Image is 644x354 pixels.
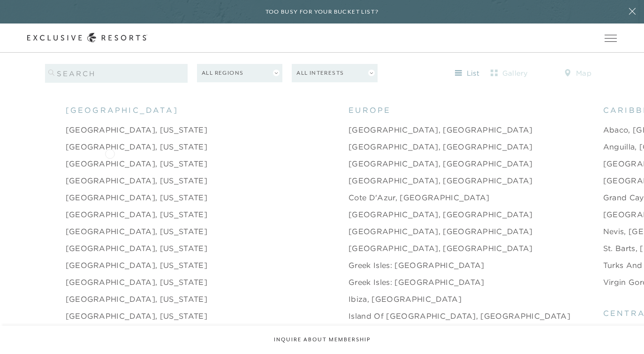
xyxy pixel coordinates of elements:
[349,192,490,203] a: Cote d'Azur, [GEOGRAPHIC_DATA]
[349,104,391,116] span: europe
[66,276,207,288] a: [GEOGRAPHIC_DATA], [US_STATE]
[557,66,599,81] button: map
[349,243,533,254] a: [GEOGRAPHIC_DATA], [GEOGRAPHIC_DATA]
[66,124,207,135] a: [GEOGRAPHIC_DATA], [US_STATE]
[349,175,533,186] a: [GEOGRAPHIC_DATA], [GEOGRAPHIC_DATA]
[66,260,207,271] a: [GEOGRAPHIC_DATA], [US_STATE]
[66,141,207,152] a: [GEOGRAPHIC_DATA], [US_STATE]
[66,175,207,186] a: [GEOGRAPHIC_DATA], [US_STATE]
[349,141,533,152] a: [GEOGRAPHIC_DATA], [GEOGRAPHIC_DATA]
[605,35,617,41] button: Open navigation
[349,158,533,169] a: [GEOGRAPHIC_DATA], [GEOGRAPHIC_DATA]
[349,260,485,271] a: Greek Isles: [GEOGRAPHIC_DATA]
[66,192,207,203] a: [GEOGRAPHIC_DATA], [US_STATE]
[349,276,485,288] a: Greek Isles: [GEOGRAPHIC_DATA]
[349,293,462,305] a: Ibiza, [GEOGRAPHIC_DATA]
[197,64,282,82] button: All Regions
[66,243,207,254] a: [GEOGRAPHIC_DATA], [US_STATE]
[66,310,207,322] a: [GEOGRAPHIC_DATA], [US_STATE]
[45,64,188,83] input: search
[446,66,488,81] button: list
[488,66,530,81] button: gallery
[66,209,207,220] a: [GEOGRAPHIC_DATA], [US_STATE]
[66,293,207,305] a: [GEOGRAPHIC_DATA], [US_STATE]
[66,158,207,169] a: [GEOGRAPHIC_DATA], [US_STATE]
[349,226,533,237] a: [GEOGRAPHIC_DATA], [GEOGRAPHIC_DATA]
[349,209,533,220] a: [GEOGRAPHIC_DATA], [GEOGRAPHIC_DATA]
[601,311,644,354] iframe: Qualified Messenger
[292,64,377,82] button: All Interests
[349,124,533,135] a: [GEOGRAPHIC_DATA], [GEOGRAPHIC_DATA]
[66,104,178,116] span: [GEOGRAPHIC_DATA]
[349,310,570,322] a: Island of [GEOGRAPHIC_DATA], [GEOGRAPHIC_DATA]
[265,8,379,16] h6: Too busy for your bucket list?
[66,226,207,237] a: [GEOGRAPHIC_DATA], [US_STATE]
